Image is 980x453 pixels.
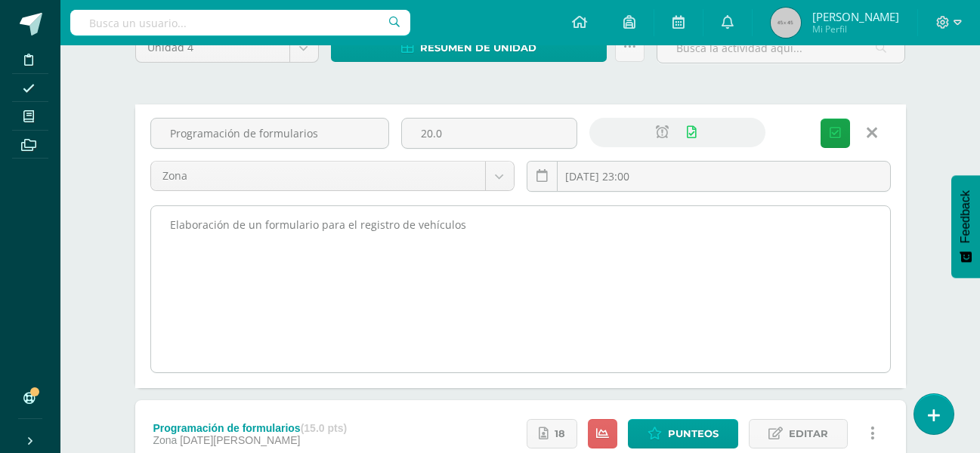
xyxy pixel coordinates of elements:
[959,190,972,243] span: Feedback
[301,422,347,434] strong: (15.0 pts)
[153,434,177,446] span: Zona
[151,162,514,190] a: Zona
[70,10,410,35] input: Busca un usuario...
[180,434,300,446] span: [DATE][PERSON_NAME]
[771,8,801,38] img: 45x45
[151,119,388,148] input: Título
[147,33,278,62] span: Unidad 4
[151,206,890,372] textarea: Elaboración de un formulario para el registro de vehículos
[951,175,980,278] button: Feedback - Mostrar encuesta
[812,9,899,24] span: [PERSON_NAME]
[555,420,565,448] span: 18
[331,32,607,62] a: Resumen de unidad
[420,34,536,62] span: Resumen de unidad
[527,162,890,191] input: Fecha de entrega
[162,162,474,190] span: Zona
[136,33,318,62] a: Unidad 4
[657,33,904,63] input: Busca la actividad aquí...
[812,23,899,35] span: Mi Perfil
[668,420,719,448] span: Punteos
[628,419,738,448] a: Punteos
[402,119,577,148] input: Puntos máximos
[789,420,828,448] span: Editar
[527,419,577,448] a: 18
[153,422,347,434] div: Programación de formularios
